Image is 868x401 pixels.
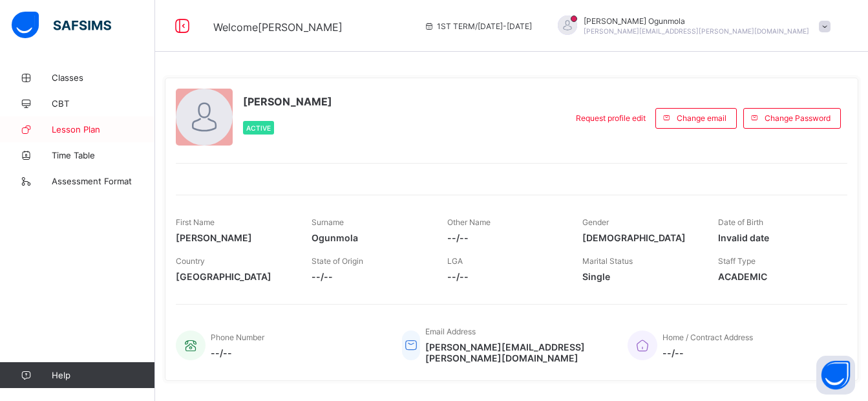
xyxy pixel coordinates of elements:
span: Change email [677,113,726,123]
span: Email Address [425,327,476,336]
div: SamuelOgunmola [545,16,837,37]
span: Other Name [447,217,491,227]
span: Gender [582,217,609,227]
span: Marital Status [582,256,633,266]
span: Ogunmola [312,232,428,243]
span: Welcome [PERSON_NAME] [213,21,343,34]
span: Lesson Plan [52,124,155,135]
span: [PERSON_NAME] Ogunmola [584,16,809,26]
img: safsims [12,12,111,39]
span: session/term information [424,21,532,31]
button: Open asap [816,356,855,395]
span: First Name [176,217,215,227]
span: --/-- [447,271,564,282]
span: CBT [52,98,155,109]
span: State of Origin [312,256,363,266]
span: Request profile edit [576,113,646,123]
span: Time Table [52,150,155,160]
span: [DEMOGRAPHIC_DATA] [582,232,699,243]
span: [PERSON_NAME][EMAIL_ADDRESS][PERSON_NAME][DOMAIN_NAME] [584,27,809,35]
span: Phone Number [211,332,264,342]
span: Help [52,370,154,380]
span: [PERSON_NAME] [176,232,292,243]
span: Classes [52,72,155,83]
span: [GEOGRAPHIC_DATA] [176,271,292,282]
span: --/-- [312,271,428,282]
span: Single [582,271,699,282]
span: ACADEMIC [718,271,834,282]
span: Home / Contract Address [662,332,753,342]
span: Surname [312,217,344,227]
span: --/-- [447,232,564,243]
span: --/-- [211,347,264,358]
span: --/-- [662,347,753,358]
span: [PERSON_NAME][EMAIL_ADDRESS][PERSON_NAME][DOMAIN_NAME] [425,341,609,363]
span: Staff Type [718,256,756,266]
span: Active [246,124,271,132]
span: Date of Birth [718,217,763,227]
span: Assessment Format [52,176,155,186]
span: Change Password [765,113,831,123]
span: LGA [447,256,463,266]
span: Invalid date [718,232,834,243]
span: Country [176,256,205,266]
span: [PERSON_NAME] [243,95,332,108]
